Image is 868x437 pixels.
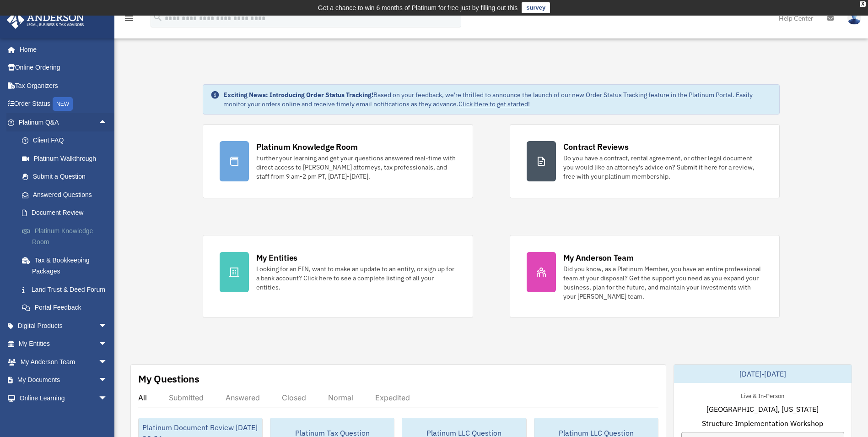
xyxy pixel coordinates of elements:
[6,59,121,77] a: Online Ordering
[13,299,121,317] a: Portal Feedback
[860,1,866,7] div: close
[522,2,550,13] a: survey
[563,252,634,263] div: My Anderson Team
[53,97,73,111] div: NEW
[203,124,473,198] a: Platinum Knowledge Room Further your learning and get your questions answered real-time with dire...
[13,204,121,222] a: Document Review
[124,13,135,24] i: menu
[6,389,121,407] a: Online Learningarrow_drop_down
[375,393,410,402] div: Expedited
[847,11,861,25] img: User Pic
[256,141,358,153] div: Platinum Knowledge Room
[124,16,135,24] a: menu
[328,393,353,402] div: Normal
[6,371,121,389] a: My Documentsarrow_drop_down
[226,393,260,402] div: Answered
[98,113,117,132] span: arrow_drop_up
[256,153,456,181] div: Further your learning and get your questions answered real-time with direct access to [PERSON_NAM...
[6,317,121,335] a: Digital Productsarrow_drop_down
[153,12,163,22] i: search
[13,168,121,186] a: Submit a Question
[563,153,763,181] div: Do you have a contract, rental agreement, or other legal document you would like an attorney's ad...
[13,149,121,168] a: Platinum Walkthrough
[282,393,306,402] div: Closed
[138,372,199,386] div: My Questions
[563,264,763,301] div: Did you know, as a Platinum Member, you have an entire professional team at your disposal? Get th...
[674,365,852,383] div: [DATE]-[DATE]
[510,235,780,318] a: My Anderson Team Did you know, as a Platinum Member, you have an entire professional team at your...
[458,100,530,108] a: Click Here to get started!
[98,317,117,335] span: arrow_drop_down
[6,40,117,59] a: Home
[256,252,297,263] div: My Entities
[223,91,373,99] strong: Exciting News: Introducing Order Status Tracking!
[6,95,121,114] a: Order StatusNEW
[6,113,121,131] a: Platinum Q&Aarrow_drop_up
[13,280,121,299] a: Land Trust & Deed Forum
[98,335,117,354] span: arrow_drop_down
[702,418,823,429] span: Structure Implementation Workshop
[13,186,121,204] a: Answered Questions
[223,90,772,109] div: Based on your feedback, we're thrilled to announce the launch of our new Order Status Tracking fe...
[13,222,121,251] a: Platinum Knowledge Room
[4,11,87,29] img: Anderson Advisors Platinum Portal
[256,264,456,292] div: Looking for an EIN, want to make an update to an entity, or sign up for a bank account? Click her...
[6,76,121,95] a: Tax Organizers
[6,353,121,371] a: My Anderson Teamarrow_drop_down
[98,371,117,390] span: arrow_drop_down
[98,353,117,371] span: arrow_drop_down
[733,390,792,400] div: Live & In-Person
[318,2,518,13] div: Get a chance to win 6 months of Platinum for free just by filling out this
[13,131,121,150] a: Client FAQ
[169,393,204,402] div: Submitted
[563,141,629,153] div: Contract Reviews
[138,393,147,402] div: All
[510,124,780,198] a: Contract Reviews Do you have a contract, rental agreement, or other legal document you would like...
[203,235,473,318] a: My Entities Looking for an EIN, want to make an update to an entity, or sign up for a bank accoun...
[706,404,819,415] span: [GEOGRAPHIC_DATA], [US_STATE]
[13,251,121,280] a: Tax & Bookkeeping Packages
[98,389,117,408] span: arrow_drop_down
[6,335,121,353] a: My Entitiesarrow_drop_down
